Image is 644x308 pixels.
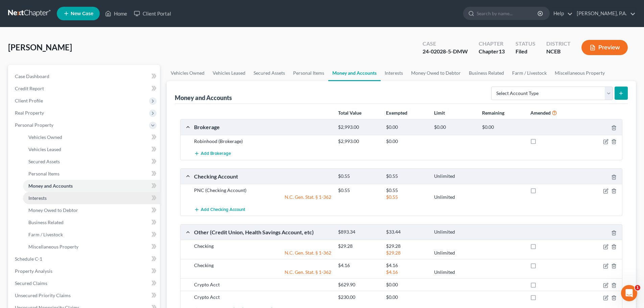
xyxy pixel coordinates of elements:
[191,229,335,236] div: Other (Credit Union, Health Savings Account, etc)
[338,110,361,116] strong: Total Value
[383,194,431,200] div: $0.55
[191,187,335,194] div: PNC (Checking Account)
[191,243,335,250] div: Checking
[335,173,383,180] div: $0.55
[28,146,61,152] span: Vehicles Leased
[383,281,431,288] div: $0.00
[530,110,551,116] strong: Amended
[23,168,160,180] a: Personal Items
[23,131,160,143] a: Vehicles Owned
[191,138,335,145] div: Robinhood (Brokerage)
[335,281,383,288] div: $629.90
[130,7,174,20] a: Client Portal
[249,65,289,81] a: Secured Assets
[15,280,47,286] span: Secured Claims
[15,110,44,116] span: Real Property
[23,204,160,216] a: Money Owed to Debtor
[516,40,535,48] div: Status
[23,192,160,204] a: Interests
[328,65,381,81] a: Money and Accounts
[508,65,551,81] a: Farm / Livestock
[407,65,465,81] a: Money Owed to Debtor
[175,94,232,102] div: Money and Accounts
[23,229,160,241] a: Farm / Livestock
[28,134,62,140] span: Vehicles Owned
[335,187,383,194] div: $0.55
[9,82,160,95] a: Credit Report
[335,229,383,235] div: $893.34
[23,156,160,168] a: Secured Assets
[431,229,479,235] div: Unlimited
[551,65,609,81] a: Miscellaneous Property
[191,269,335,276] div: N.C. Gen. Stat. § 1-362
[28,207,78,213] span: Money Owed to Debtor
[28,195,47,201] span: Interests
[423,48,468,55] div: 24-02028-5-DMW
[482,110,504,116] strong: Remaining
[516,48,535,55] div: Filed
[479,48,505,55] div: Chapter
[383,173,431,180] div: $0.55
[28,219,64,225] span: Business Related
[23,180,160,192] a: Money and Accounts
[28,244,78,250] span: Miscellaneous Property
[191,250,335,256] div: N.C. Gen. Stat. § 1-362
[28,159,60,164] span: Secured Assets
[335,124,383,131] div: $2,993.00
[431,194,479,200] div: Unlimited
[477,7,539,20] input: Search by name...
[23,143,160,156] a: Vehicles Leased
[15,98,43,103] span: Client Profile
[15,122,53,128] span: Personal Property
[15,292,71,298] span: Unsecured Priority Claims
[383,269,431,276] div: $4.16
[573,7,636,20] a: [PERSON_NAME], P.A.
[15,86,44,91] span: Credit Report
[201,151,231,157] span: Add Brokerage
[335,243,383,250] div: $29.28
[9,277,160,289] a: Secured Claims
[635,285,640,290] span: 1
[335,262,383,269] div: $4.16
[23,241,160,253] a: Miscellaneous Property
[383,187,431,194] div: $0.55
[9,289,160,302] a: Unsecured Priority Claims
[383,250,431,256] div: $29.28
[431,173,479,180] div: Unlimited
[28,232,63,237] span: Farm / Livestock
[546,48,571,55] div: NCEB
[71,11,93,16] span: New Case
[383,294,431,301] div: $0.00
[194,203,245,216] button: Add Checking Account
[209,65,249,81] a: Vehicles Leased
[191,294,335,301] div: Crypto Acct
[191,173,335,180] div: Checking Account
[9,70,160,82] a: Case Dashboard
[9,253,160,265] a: Schedule C-1
[23,216,160,229] a: Business Related
[335,138,383,145] div: $2,993.00
[191,194,335,200] div: N.C. Gen. Stat. § 1-362
[191,123,335,131] div: Brokerage
[581,40,628,55] button: Preview
[191,262,335,269] div: Checking
[15,256,42,262] span: Schedule C-1
[383,124,431,131] div: $0.00
[194,147,231,160] button: Add Brokerage
[167,65,209,81] a: Vehicles Owned
[289,65,328,81] a: Personal Items
[423,40,468,48] div: Case
[479,40,505,48] div: Chapter
[499,48,505,54] span: 13
[383,138,431,145] div: $0.00
[15,73,49,79] span: Case Dashboard
[383,262,431,269] div: $4.16
[431,269,479,276] div: Unlimited
[201,207,245,212] span: Add Checking Account
[191,281,335,288] div: Crypto Acct
[9,265,160,277] a: Property Analysis
[479,124,527,131] div: $0.00
[546,40,571,48] div: District
[383,243,431,250] div: $29.28
[102,7,130,20] a: Home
